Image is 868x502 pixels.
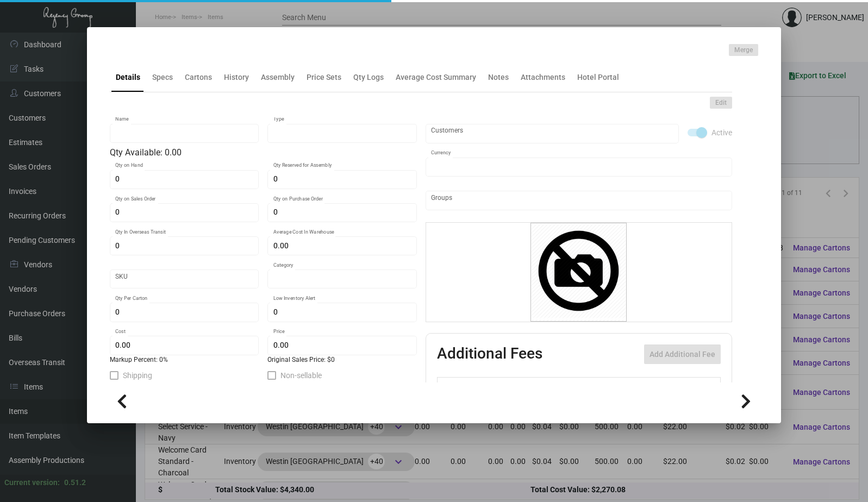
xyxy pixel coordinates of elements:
[711,126,732,139] span: Active
[396,72,476,83] div: Average Cost Summary
[622,378,663,397] th: Price
[353,72,384,83] div: Qty Logs
[185,72,212,83] div: Cartons
[729,44,758,56] button: Merge
[650,350,715,359] span: Add Additional Fee
[280,369,322,382] span: Non-sellable
[116,72,140,83] div: Details
[580,378,622,397] th: Cost
[64,477,86,488] div: 0.51.2
[710,97,732,109] button: Edit
[431,196,727,205] input: Add new..
[261,72,295,83] div: Assembly
[110,146,417,159] div: Qty Available: 0.00
[431,129,673,138] input: Add new..
[488,72,509,83] div: Notes
[437,344,542,364] h2: Additional Fees
[734,46,753,55] span: Merge
[4,477,60,488] div: Current version:
[152,72,173,83] div: Specs
[224,72,249,83] div: History
[577,72,619,83] div: Hotel Portal
[715,98,727,108] span: Edit
[521,72,565,83] div: Attachments
[307,72,341,83] div: Price Sets
[644,344,721,364] button: Add Additional Fee
[663,378,708,397] th: Price type
[467,378,580,397] th: Type
[123,369,152,382] span: Shipping
[437,378,467,397] th: Active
